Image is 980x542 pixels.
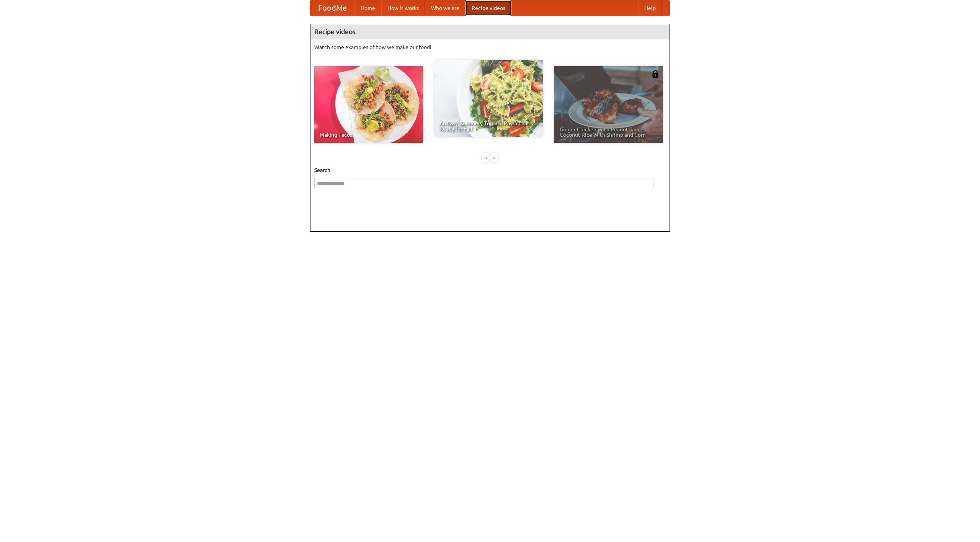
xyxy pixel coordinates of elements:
div: « [482,153,489,162]
span: An Easy, Summery Tomato Pasta That's Ready for Fall [439,121,537,131]
div: » [491,153,498,162]
img: 483408.png [652,70,659,78]
a: Home [354,0,381,16]
a: Help [638,0,662,16]
h5: Search [314,166,666,174]
a: How it works [381,0,425,16]
p: Watch some examples of how we make our food! [314,43,666,51]
a: Who we are [425,0,465,16]
h4: Recipe videos [310,24,670,39]
a: An Easy, Summery Tomato Pasta That's Ready for Fall [434,60,543,137]
span: Making Tacos [320,132,418,138]
a: Making Tacos [314,66,423,143]
a: FoodMe [310,0,354,16]
a: Recipe videos [465,0,511,16]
